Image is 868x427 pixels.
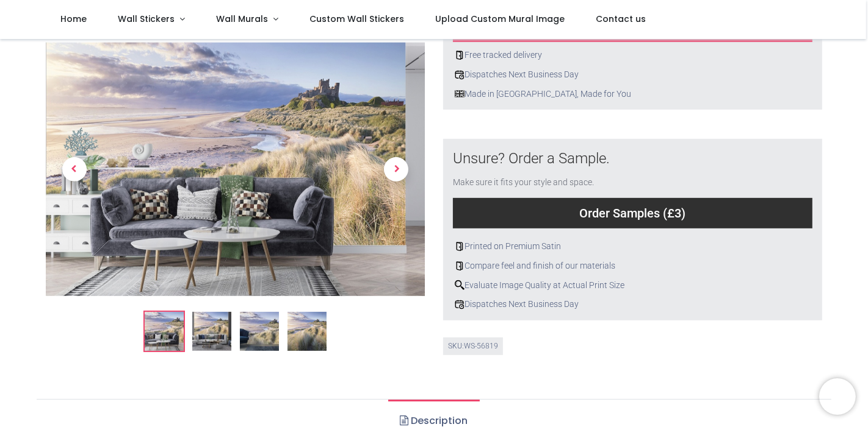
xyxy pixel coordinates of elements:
[368,80,425,258] a: Next
[62,157,87,181] span: Previous
[145,311,184,350] img: Bamburgh Castle Sunrise Wall Mural by Francis Taylor
[435,13,565,25] span: Upload Custom Mural Image
[819,378,856,415] iframe: Brevo live chat
[46,80,103,258] a: Previous
[453,177,812,189] div: Make sure it fits your style and space.
[453,280,812,292] div: Evaluate Image Quality at Actual Print Size
[453,241,812,253] div: Printed on Premium Satin
[46,42,425,295] img: Bamburgh Castle Sunrise Wall Mural by Francis Taylor
[118,13,175,25] span: Wall Stickers
[240,311,279,350] img: WS-56819-03
[443,337,503,355] div: SKU: WS-56819
[453,88,812,101] div: Made in [GEOGRAPHIC_DATA], Made for You
[453,260,812,272] div: Compare feel and finish of our materials
[596,13,646,25] span: Contact us
[216,13,268,25] span: Wall Murals
[453,198,812,228] div: Order Samples (£3)
[453,69,812,81] div: Dispatches Next Business Day
[192,311,231,350] img: WS-56819-02
[453,298,812,311] div: Dispatches Next Business Day
[453,49,812,62] div: Free tracked delivery
[60,13,87,25] span: Home
[453,149,812,169] div: Unsure? Order a Sample.
[288,311,327,350] img: WS-56819-04
[455,89,465,99] img: uk
[384,157,408,181] span: Next
[309,13,404,25] span: Custom Wall Stickers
